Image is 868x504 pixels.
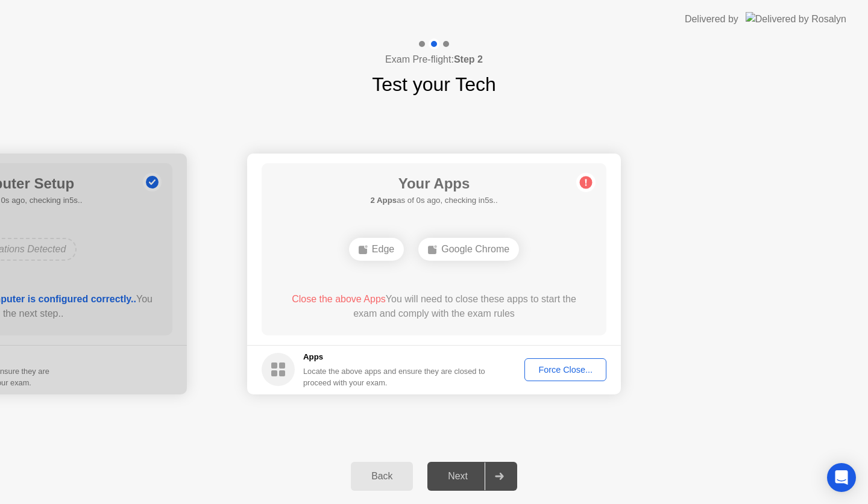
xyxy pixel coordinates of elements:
h5: Apps [303,351,486,363]
span: Close the above Apps [292,294,386,304]
button: Force Close... [524,358,606,381]
div: Force Close... [529,365,602,375]
div: Edge [349,238,404,261]
div: Back [354,471,409,482]
b: Step 2 [454,54,483,64]
h1: Test your Tech [372,70,496,99]
div: You will need to close these apps to start the exam and comply with the exam rules [279,292,590,321]
div: Google Chrome [418,238,519,261]
h1: Your Apps [370,173,497,194]
div: Next [431,471,485,482]
div: Delivered by [685,12,738,26]
img: Delivered by Rosalyn [746,12,846,26]
h4: Exam Pre-flight: [385,52,483,67]
button: Back [351,462,413,491]
h5: as of 0s ago, checking in5s.. [370,194,497,207]
b: 2 Apps [370,196,397,205]
div: Locate the above apps and ensure they are closed to proceed with your exam. [303,366,486,388]
div: Open Intercom Messenger [827,463,856,492]
button: Next [427,462,517,491]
